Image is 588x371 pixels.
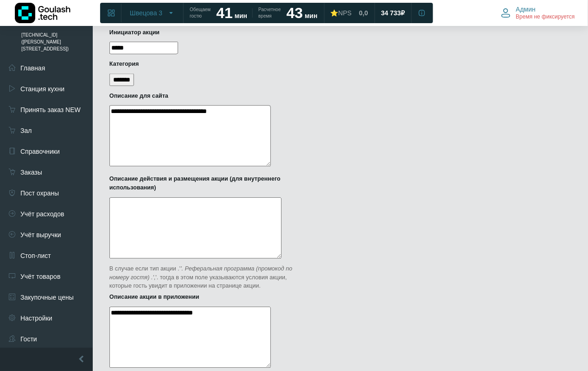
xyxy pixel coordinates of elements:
span: Швецова 3 [130,9,162,17]
span: NPS [339,9,352,17]
span: Время не фиксируется [516,13,575,21]
span: 0,0 [359,9,368,17]
label: Категория [109,60,308,69]
span: Обещаем гостю [190,6,211,19]
label: Описание акции в приложении [109,293,308,302]
a: ⭐NPS 0,0 [325,5,374,21]
div: ⭐ [331,9,352,17]
label: Описание действия и размещения акции (для внутреннего использования) [109,175,308,193]
span: ₽ [401,9,405,17]
div: В случае если тип акции .' ,'. тогда в этом поле указываются условия акции, которые гость увидит ... [109,265,308,291]
i: '. Реферальная программа (промокод по номеру гостя) .' [109,266,293,281]
span: 34 733 [381,9,401,17]
span: Расчетное время [258,6,281,19]
span: мин [235,12,247,19]
strong: 41 [216,5,233,21]
label: Инициатор акции [109,28,308,37]
button: Швецова 3 [124,6,180,20]
button: Админ Время не фиксируется [496,3,581,23]
label: Описание для сайта [109,92,308,101]
img: Логотип компании Goulash.tech [15,3,70,23]
span: мин [305,12,317,19]
a: Обещаем гостю 41 мин Расчетное время 43 мин [184,5,323,21]
a: 34 733 ₽ [376,5,411,21]
strong: 43 [287,5,303,21]
span: Админ [516,5,536,13]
